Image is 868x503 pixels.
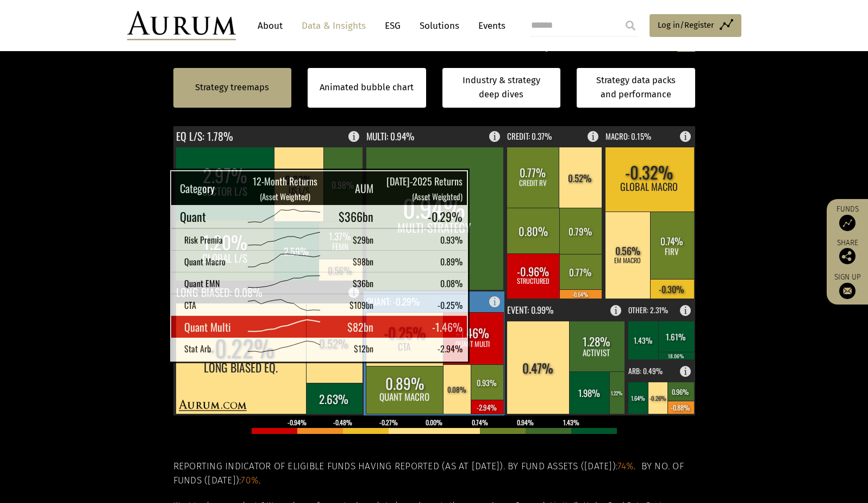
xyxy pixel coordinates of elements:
a: Sign up [832,272,863,299]
a: Industry & strategy deep dives [442,68,561,108]
span: 74% [617,461,634,472]
span: Log in/Register [658,18,714,32]
img: Share this post [839,248,855,264]
span: 70% [241,475,259,486]
input: Submit [620,15,641,36]
a: ESG [379,16,406,36]
img: Access Funds [839,215,855,231]
a: Strategy treemaps [195,80,269,95]
a: Strategy data packs and performance [577,68,695,108]
a: Funds [832,204,863,231]
a: About [252,16,288,36]
a: Animated bubble chart [320,80,414,95]
a: Data & Insights [296,16,371,36]
a: Solutions [414,16,465,36]
img: Sign up to our newsletter [839,283,855,299]
div: Share [832,239,863,264]
img: Aurum [127,11,236,40]
a: Log in/Register [650,14,741,37]
a: Events [473,16,505,36]
h5: Reporting indicator of eligible funds having reported (as at [DATE]). By fund assets ([DATE]): . ... [173,459,695,488]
